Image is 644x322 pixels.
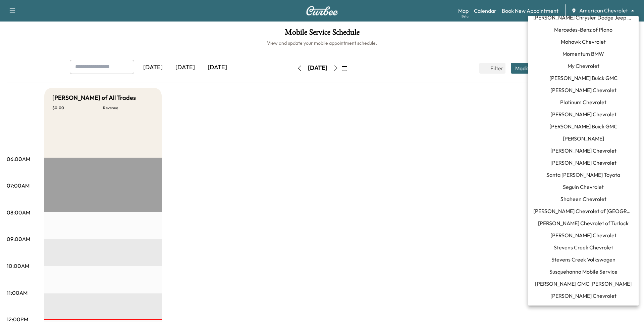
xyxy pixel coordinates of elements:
[551,255,615,264] span: Stevens Creek Volkswagen
[549,268,618,276] span: Susquehanna Mobile Service
[550,110,616,118] span: [PERSON_NAME] Chevrolet
[558,304,608,312] span: Victorville Chevrolet
[560,195,606,203] span: Shaheen Chevrolet
[538,219,629,227] span: [PERSON_NAME] Chevrolet of Turlock
[533,207,633,215] span: [PERSON_NAME] Chevrolet of [GEOGRAPHIC_DATA]
[561,38,606,46] span: Mohawk Chevrolet
[535,280,632,288] span: [PERSON_NAME] GMC [PERSON_NAME]
[549,122,618,130] span: [PERSON_NAME] Buick GMC
[554,243,613,251] span: Stevens Creek Chevrolet
[550,147,616,155] span: [PERSON_NAME] Chevrolet
[549,74,618,82] span: [PERSON_NAME] Buick GMC
[550,86,616,94] span: [PERSON_NAME] Chevrolet
[533,13,633,22] span: [PERSON_NAME] Chrysler Dodge Jeep RAM of [GEOGRAPHIC_DATA]
[550,231,616,239] span: [PERSON_NAME] Chevrolet
[562,50,604,58] span: Momentum BMW
[563,183,604,191] span: Seguin Chevrolet
[563,134,604,143] span: [PERSON_NAME]
[550,159,616,167] span: [PERSON_NAME] Chevrolet
[554,26,612,34] span: Mercedes-Benz of Plano
[560,98,606,106] span: Platinum Chevrolet
[550,292,616,300] span: [PERSON_NAME] Chevrolet
[546,171,620,179] span: Santa [PERSON_NAME] Toyota
[568,62,599,70] span: My Chevrolet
